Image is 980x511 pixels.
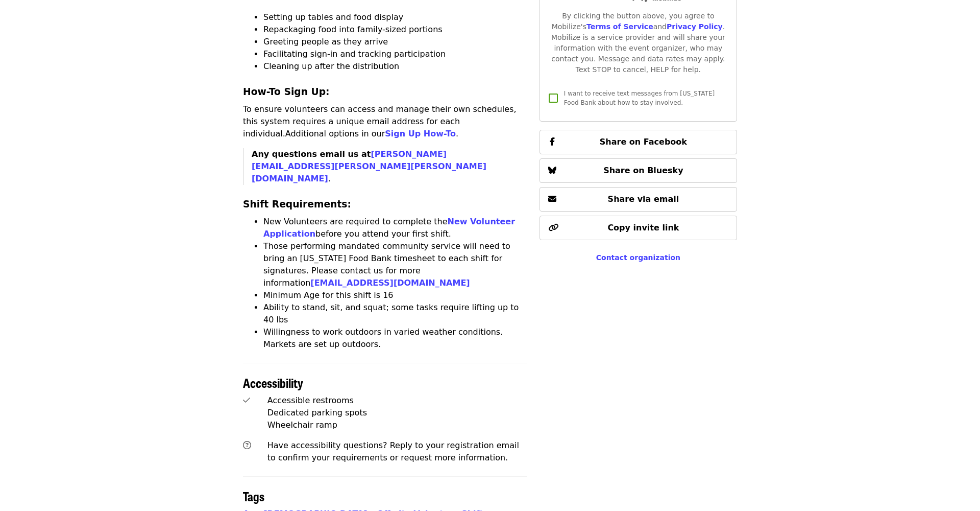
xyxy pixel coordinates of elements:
[243,374,303,391] span: Accessibility
[252,149,486,183] strong: Any questions email us at
[267,419,527,431] div: Wheelchair ramp
[586,22,653,31] a: Terms of Service
[243,396,250,405] i: check icon
[243,103,527,140] p: To ensure volunteers can access and manage their own schedules, this system requires a unique ema...
[252,149,486,183] a: [PERSON_NAME][EMAIL_ADDRESS][PERSON_NAME][PERSON_NAME][DOMAIN_NAME]
[263,240,527,289] li: Those performing mandated community service will need to bring an [US_STATE] Food Bank timesheet ...
[540,187,737,212] button: Share via email
[608,194,679,204] span: Share via email
[564,90,715,106] span: I want to receive text messages from [US_STATE] Food Bank about how to stay involved.
[263,36,527,48] li: Greeting people as they arrive
[607,223,679,233] span: Copy invite link
[267,407,527,419] div: Dedicated parking spots
[243,487,264,505] span: Tags
[243,440,251,450] i: question-circle icon
[385,129,456,138] a: Sign Up How-To
[540,216,737,240] button: Copy invite link
[263,216,527,240] li: New Volunteers are required to complete the before you attend your first shift.
[540,130,737,154] button: Share on Facebook
[310,278,470,288] a: [EMAIL_ADDRESS][DOMAIN_NAME]
[263,11,527,24] li: Setting up tables and food display
[263,289,527,301] li: Minimum Age for this shift is 16
[263,60,527,73] li: Cleaning up after the distribution
[548,11,728,75] div: By clicking the button above, you agree to Mobilize's and . Mobilize is a service provider and wi...
[600,137,687,147] span: Share on Facebook
[243,197,527,212] h3: Shift Requirements:
[540,158,737,183] button: Share on Bluesky
[263,326,527,351] li: Willingness to work outdoors in varied weather conditions. Markets are set up outdoors.
[263,24,527,36] li: Repackaging food into family-sized portions
[267,440,519,462] span: Have accessibility questions? Reply to your registration email to confirm your requirements or re...
[243,86,330,97] strong: How-To Sign Up:
[267,394,527,407] div: Accessible restrooms
[596,253,680,262] a: Contact organization
[252,148,527,185] p: .
[667,22,723,31] a: Privacy Policy
[603,166,683,175] span: Share on Bluesky
[263,48,527,60] li: Facilitating sign-in and tracking participation
[263,301,527,326] li: Ability to stand, sit, and squat; some tasks require lifting up to 40 lbs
